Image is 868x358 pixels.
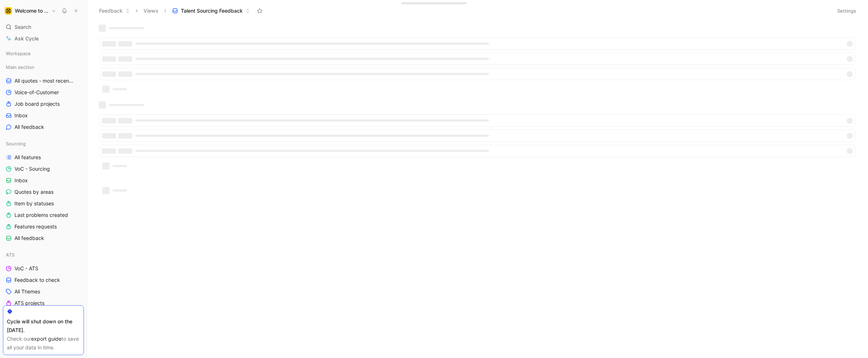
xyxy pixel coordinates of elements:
[14,200,54,207] span: Item by statuses
[3,6,58,16] button: Welcome to the JungleWelcome to the Jungle
[3,249,84,320] div: ATSVoC - ATSFeedback to checkAll ThemesATS projectsAll topics
[3,152,84,163] a: All features
[3,298,84,309] a: ATS projects
[31,336,61,342] a: export guide
[3,198,84,209] a: Item by statuses
[3,249,84,260] div: ATS
[14,177,28,184] span: Inbox
[3,233,84,244] a: All feedback
[3,110,84,121] a: Inbox
[5,7,12,14] img: Welcome to the Jungle
[96,5,133,16] button: Feedback
[14,165,50,173] span: VoC - Sourcing
[3,75,84,86] a: All quotes - most recent first
[14,235,44,242] span: All feedback
[3,48,84,59] div: Workspace
[14,89,59,96] span: Voice-of-Customer
[14,211,68,219] span: Last problems created
[14,77,75,84] span: All quotes - most recent first
[14,23,31,31] span: Search
[3,33,84,44] a: Ask Cycle
[3,87,84,98] a: Voice-of-Customer
[3,221,84,232] a: Features requests
[3,187,84,197] a: Quotes by areas
[3,175,84,186] a: Inbox
[14,276,60,284] span: Feedback to check
[181,7,243,14] span: Talent Sourcing Feedback
[3,163,84,174] a: VoC - Sourcing
[6,64,34,71] span: Main section
[3,286,84,297] a: All Themes
[834,6,859,16] button: Settings
[7,335,80,352] div: Check our to save all your data in time.
[14,223,57,230] span: Features requests
[3,62,84,73] div: Main section
[3,99,84,109] a: Job board projects
[6,50,31,57] span: Workspace
[3,62,84,132] div: Main sectionAll quotes - most recent firstVoice-of-CustomerJob board projectsInboxAll feedback
[169,5,253,16] button: Talent Sourcing Feedback
[3,138,84,149] div: Sourcing
[3,210,84,221] a: Last problems created
[14,123,44,131] span: All feedback
[6,140,26,147] span: Sourcing
[14,34,39,43] span: Ask Cycle
[14,112,28,119] span: Inbox
[6,251,14,258] span: ATS
[14,265,38,272] span: VoC - ATS
[15,8,48,14] h1: Welcome to the Jungle
[3,122,84,132] a: All feedback
[3,263,84,274] a: VoC - ATS
[14,100,60,108] span: Job board projects
[14,154,41,161] span: All features
[7,317,80,335] div: Cycle will shut down on the [DATE].
[14,300,44,307] span: ATS projects
[3,138,84,244] div: SourcingAll featuresVoC - SourcingInboxQuotes by areasItem by statusesLast problems createdFeatur...
[14,188,54,196] span: Quotes by areas
[3,22,84,32] div: Search
[3,275,84,285] a: Feedback to check
[140,5,162,16] button: Views
[14,288,40,295] span: All Themes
